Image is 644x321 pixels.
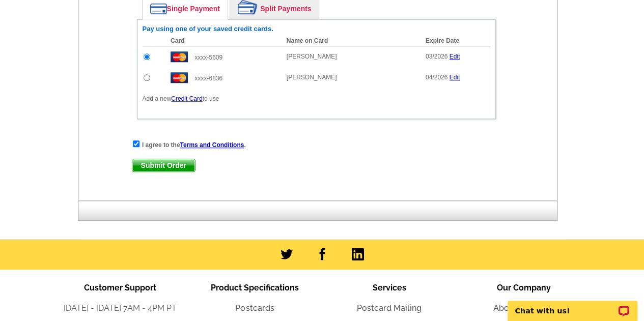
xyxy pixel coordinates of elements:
[84,283,156,293] span: Customer Support
[287,53,337,60] span: [PERSON_NAME]
[450,74,460,81] a: Edit
[143,25,490,33] h6: Pay using one of your saved credit cards.
[450,53,460,60] a: Edit
[426,53,447,60] span: 03/2026
[493,303,554,313] a: About the Team
[287,74,337,81] span: [PERSON_NAME]
[194,75,222,82] span: xxxx-6836
[501,289,644,321] iframe: LiveChat chat widget
[171,72,188,83] img: mast.gif
[53,302,187,314] li: [DATE] - [DATE] 7AM - 4PM PT
[143,94,490,103] p: Add a new to use
[373,283,406,293] span: Services
[211,283,299,293] span: Product Specifications
[180,141,244,149] a: Terms and Conditions
[194,54,222,61] span: xxxx-5609
[497,283,551,293] span: Our Company
[357,303,422,313] a: Postcard Mailing
[142,141,246,149] strong: I agree to the .
[426,74,447,81] span: 04/2026
[150,3,167,14] img: single-payment.png
[282,36,421,46] th: Name on Card
[421,36,490,46] th: Expire Date
[235,303,274,313] a: Postcards
[165,36,282,46] th: Card
[132,159,195,171] span: Submit Order
[171,51,188,62] img: mast.gif
[171,95,202,102] a: Credit Card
